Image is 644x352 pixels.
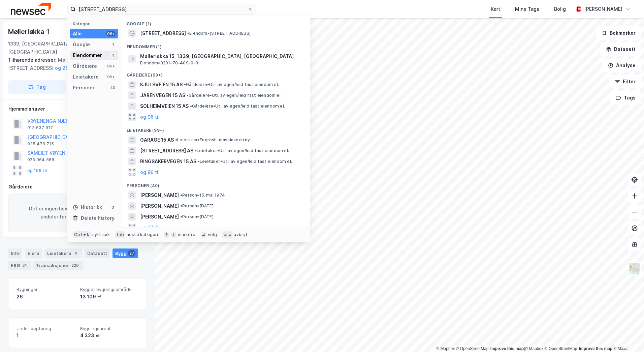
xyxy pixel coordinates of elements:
span: Eiendom • 3201-78-409-0-0 [140,60,198,66]
span: [PERSON_NAME] [140,191,179,199]
div: | [436,345,629,352]
span: [STREET_ADDRESS] [140,29,186,37]
a: Improve this map [579,346,612,351]
button: Tags [610,91,641,105]
span: • [187,93,189,98]
div: Delete history [81,214,115,222]
div: Google (1) [121,16,310,28]
div: ESG [8,261,31,270]
div: Info [8,248,22,258]
div: avbryt [234,232,248,237]
div: 4 [72,250,79,257]
div: Eiendommer (1) [121,39,310,51]
div: Hjemmelshaver [8,105,147,113]
img: newsec-logo.f6e21ccffca1b3a03d2d.png [11,3,51,15]
a: Mapbox [436,346,455,351]
button: Filter [609,75,641,88]
span: [PERSON_NAME] [140,213,179,221]
div: neste kategori [127,232,158,237]
div: esc [222,231,233,238]
span: Bygninger [17,287,75,292]
button: Bokmerker [596,26,641,40]
div: 220 [70,262,80,269]
span: KJULSVEIEN 15 AS [140,81,183,89]
div: 27 [128,250,135,257]
span: Leietaker • Utl. av egen/leid fast eiendom el. [198,159,292,164]
span: Gårdeiere • Utl. av egen/leid fast eiendom el. [184,82,279,87]
div: Eiere [25,248,42,258]
div: Transaksjoner [33,261,83,270]
span: • [180,193,182,198]
div: Mine Tags [515,5,539,13]
div: Møllerløkka 1 [8,26,51,37]
img: Z [628,262,641,275]
div: Bygg [112,248,138,258]
div: 1 [110,42,116,47]
div: Gårdeiere [8,183,147,191]
span: Eiendom • [STREET_ADDRESS] [187,31,251,36]
div: 913 637 917 [27,125,53,130]
span: Bygningsareal [80,326,138,331]
div: Kategori [73,21,118,26]
div: Kontrollprogram for chat [610,320,644,352]
span: • [198,159,200,164]
div: Leietakere (99+) [121,122,310,135]
span: JARENVEGEN 15 AS [140,91,185,99]
button: Datasett [600,42,641,56]
div: Det er ingen hovedeiere med signifikante andeler for denne eiendommen [8,194,147,232]
div: Bolig [554,5,566,13]
span: [PERSON_NAME] [140,202,179,210]
span: • [175,137,177,142]
div: Gårdeiere [73,62,97,70]
div: Gårdeiere (99+) [121,67,310,79]
div: [PERSON_NAME] [584,5,622,13]
div: 99+ [106,31,116,36]
div: 1 [17,331,75,340]
div: markere [178,232,195,237]
div: Google [73,40,90,49]
button: og 37 til [140,224,160,232]
span: Gårdeiere • Utl. av egen/leid fast eiendom el. [187,93,282,98]
div: Personer [73,84,95,92]
span: Tilhørende adresser: [8,57,58,63]
button: Analyse [602,59,641,72]
span: Leietaker • Engrosh. maskinverktøy [175,137,250,143]
div: Møllerløkka 3, [STREET_ADDRESS] [8,56,141,72]
div: 99+ [106,63,116,69]
button: og 96 til [140,113,160,121]
iframe: Chat Widget [610,320,644,352]
div: tab [115,231,125,238]
span: Leietaker • Utl. av egen/leid fast eiendom el. [195,148,289,153]
span: Person • [DATE] [180,214,214,219]
span: RINGSAKERVEGEN 15 AS [140,157,196,166]
div: 4 323 ㎡ [80,331,138,340]
div: Eiendommer [73,51,102,59]
a: Improve this map [490,346,524,351]
div: 99+ [106,74,116,80]
div: Historikk [73,203,102,211]
span: Møllerløkka 15, 1339, [GEOGRAPHIC_DATA], [GEOGRAPHIC_DATA] [140,52,302,60]
span: • [195,148,197,153]
span: • [184,82,186,87]
div: 923 964 568 [27,157,54,163]
div: Personer (40) [121,178,310,190]
span: SOLHEIMVEIEN 15 AS [140,102,189,110]
span: GARAGE 15 AS [140,136,174,144]
input: Søk på adresse, matrikkel, gårdeiere, leietakere eller personer [76,4,248,14]
span: Under oppføring [17,326,75,331]
span: Gårdeiere • Utl. av egen/leid fast eiendom el. [190,104,285,109]
div: Ctrl + k [73,231,91,238]
span: [STREET_ADDRESS] AS [140,147,193,155]
div: Alle [73,30,82,38]
span: • [180,203,182,208]
span: • [190,104,192,109]
span: Person • [DATE] [180,203,214,209]
div: Leietakere [73,73,99,81]
div: velg [208,232,217,237]
div: Leietakere [44,248,82,258]
div: Kart [491,5,500,13]
span: • [180,214,182,219]
div: 26 [17,293,75,301]
a: OpenStreetMap [545,346,577,351]
div: nytt søk [92,232,110,237]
